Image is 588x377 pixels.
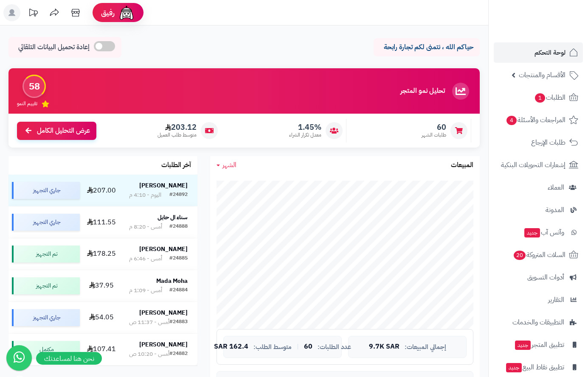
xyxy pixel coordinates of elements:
td: 207.00 [83,175,119,206]
a: إشعارات التحويلات البنكية [494,155,583,175]
span: تطبيق المتجر [514,339,564,351]
h3: المبيعات [451,162,473,169]
div: أمس - 11:37 ص [129,318,169,327]
div: #24888 [169,223,188,231]
span: إشعارات التحويلات البنكية [501,159,565,171]
span: متوسط الطلب: [253,343,292,351]
span: 60 [422,123,446,132]
div: أمس - 6:46 م [129,254,162,263]
a: السلات المتروكة20 [494,245,583,265]
div: #24892 [169,191,188,199]
div: تم التجهيز [12,246,80,263]
span: المراجعات والأسئلة [506,114,565,126]
span: تقييم النمو [17,100,37,107]
span: جديد [506,363,522,372]
a: طلبات الإرجاع [494,132,583,153]
div: مكتمل [12,341,80,358]
span: السلات المتروكة [513,249,565,261]
div: #24885 [169,254,188,263]
span: الطلبات [534,92,565,103]
span: الشهر [222,160,236,170]
span: لوحة التحكم [535,47,565,59]
span: التطبيقات والخدمات [512,316,564,328]
a: تطبيق المتجرجديد [494,335,583,355]
span: جديد [524,228,540,237]
strong: سناء ال حايل [158,213,188,222]
span: 4 [506,116,517,125]
span: طلبات الإرجاع [531,137,565,148]
strong: [PERSON_NAME] [139,245,188,254]
td: 107.41 [83,334,119,365]
span: 9.7K SAR [369,343,400,351]
div: جاري التجهيز [12,182,80,199]
td: 37.95 [83,270,119,302]
div: أمس - 8:20 م [129,223,162,231]
a: المدونة [494,200,583,220]
span: إجمالي المبيعات: [405,343,446,351]
div: اليوم - 4:10 م [129,191,161,199]
a: الشهر [217,160,236,170]
span: 203.12 [158,123,197,132]
strong: Mada Moha [156,276,188,285]
p: حياكم الله ، نتمنى لكم تجارة رابحة [380,42,473,52]
div: #24884 [169,286,188,295]
a: العملاء [494,177,583,198]
a: الطلبات1 [494,87,583,108]
td: 111.55 [83,207,119,238]
span: وآتس آب [523,226,564,238]
a: التطبيقات والخدمات [494,312,583,332]
strong: [PERSON_NAME] [139,340,188,349]
div: #24883 [169,318,188,327]
h3: تحليل نمو المتجر [400,87,445,95]
td: 54.05 [83,302,119,333]
a: عرض التحليل الكامل [17,122,96,140]
span: 1.45% [289,123,321,132]
span: الأقسام والمنتجات [519,69,565,81]
h3: آخر الطلبات [161,162,191,169]
span: 162.4 SAR [214,343,248,351]
span: 1 [535,93,545,103]
a: لوحة التحكم [494,42,583,63]
a: أدوات التسويق [494,267,583,288]
span: رفيق [101,8,115,18]
span: إعادة تحميل البيانات التلقائي [18,42,90,52]
div: أمس - 10:20 ص [129,350,169,358]
span: عرض التحليل الكامل [37,126,90,136]
a: التقارير [494,290,583,310]
span: 20 [514,251,526,260]
span: التقارير [548,294,564,306]
td: 178.25 [83,238,119,270]
img: ai-face.png [118,4,135,21]
a: المراجعات والأسئلة4 [494,110,583,130]
div: #24882 [169,350,188,358]
span: 60 [304,343,312,351]
div: جاري التجهيز [12,214,80,231]
div: أمس - 1:09 م [129,286,162,295]
strong: [PERSON_NAME] [139,181,188,190]
div: جاري التجهيز [12,309,80,326]
a: وآتس آبجديد [494,222,583,243]
span: المدونة [546,204,564,216]
span: متوسط طلب العميل [158,131,197,139]
span: جديد [515,341,531,350]
span: أدوات التسويق [527,271,564,283]
strong: [PERSON_NAME] [139,308,188,317]
span: عدد الطلبات: [318,343,351,351]
span: طلبات الشهر [422,131,446,139]
a: تحديثات المنصة [23,4,44,23]
span: | [297,343,299,350]
span: معدل تكرار الشراء [289,131,321,139]
span: العملاء [548,182,564,193]
div: تم التجهيز [12,277,80,294]
span: تطبيق نقاط البيع [505,361,564,373]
